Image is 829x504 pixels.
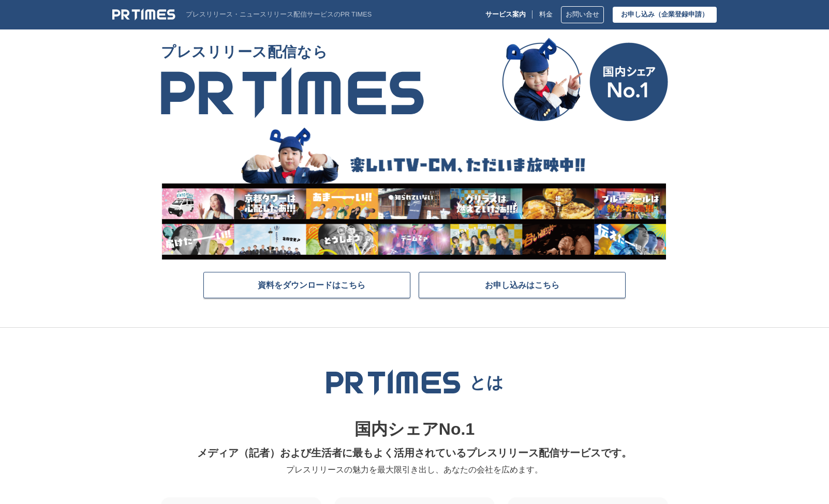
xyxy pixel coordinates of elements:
[258,280,365,290] span: 資料をダウンロードはこちら
[655,10,708,18] span: （企業登録申請）
[167,416,662,442] p: 国内シェアNo.1
[502,38,668,121] img: 国内シェア No.1
[469,372,504,392] p: とは
[167,463,662,477] p: プレスリリースの魅力を最大限引き出し、あなたの会社を広めます。
[203,272,410,298] a: 資料をダウンロードはこちら
[613,7,717,23] a: お申し込み（企業登録申請）
[161,67,424,118] img: PR TIMES
[561,6,604,23] a: お問い合せ
[161,126,666,259] img: 楽しいTV-CM、ただいま放映中!!
[419,272,626,298] a: お申し込みはこちら
[539,11,553,19] a: 料金
[112,8,175,21] img: PR TIMES
[186,11,372,19] p: プレスリリース・ニュースリリース配信サービスのPR TIMES
[325,369,461,395] img: PR TIMES
[167,442,662,463] p: メディア（記者）および生活者に最もよく活用されているプレスリリース配信サービスです。
[161,38,424,67] span: プレスリリース配信なら
[485,11,526,19] p: サービス案内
